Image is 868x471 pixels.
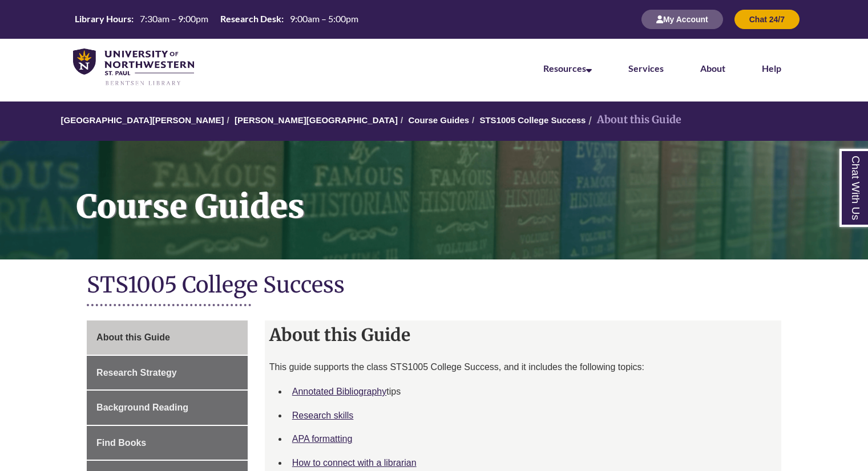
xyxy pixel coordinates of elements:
[586,112,681,128] li: About this Guide
[641,10,723,29] button: My Account
[87,356,248,390] a: Research Strategy
[70,13,363,26] a: Hours Today
[96,438,146,448] span: Find Books
[96,368,177,377] span: Research Strategy
[700,63,725,74] a: About
[628,63,664,74] a: Services
[96,403,188,412] span: Background Reading
[288,380,777,404] li: tips
[96,332,170,342] span: About this Guide
[265,320,781,349] h2: About this Guide
[292,387,386,396] a: Annotated Bibliography
[734,14,800,24] a: Chat 24/7
[292,411,354,420] a: Research skills
[87,320,248,355] a: About this Guide
[64,141,868,245] h1: Course Guides
[73,48,194,87] img: UNWSP Library Logo
[87,391,248,425] a: Background Reading
[408,115,469,125] a: Course Guides
[734,10,800,29] button: Chat 24/7
[292,458,417,468] a: How to connect with a librarian
[479,115,586,125] a: STS1005 College Success
[87,426,248,460] a: Find Books
[216,13,285,25] th: Research Desk:
[140,13,208,24] span: 7:30am – 9:00pm
[87,271,781,301] h1: STS1005 College Success
[60,115,224,125] a: [GEOGRAPHIC_DATA][PERSON_NAME]
[70,13,135,25] th: Library Hours:
[641,14,723,24] a: My Account
[290,13,358,24] span: 9:00am – 5:00pm
[70,13,363,25] table: Hours Today
[762,63,781,74] a: Help
[235,115,398,125] a: [PERSON_NAME][GEOGRAPHIC_DATA]
[543,63,592,74] a: Resources
[269,360,777,374] p: This guide supports the class STS1005 College Success, and it includes the following topics:
[292,434,353,444] a: APA formatting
